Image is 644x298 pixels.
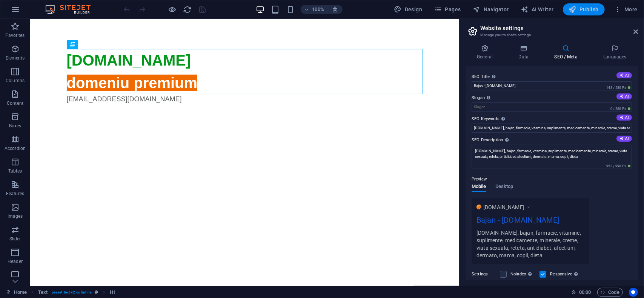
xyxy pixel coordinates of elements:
[472,184,513,198] div: Preview
[183,5,192,14] i: Reload page
[507,44,543,60] h4: Data
[543,44,592,60] h4: SEO / Meta
[431,3,464,15] button: Pages
[8,168,22,174] p: Tables
[616,72,632,78] button: SEO Title
[38,288,48,297] span: Click to select. Double-click to edit
[43,5,100,14] img: Editor Logo
[183,5,192,14] button: reload
[476,214,584,229] div: Bajan - [DOMAIN_NAME]
[110,288,116,297] span: Click to select. Double-click to edit
[569,6,599,13] span: Publish
[495,182,513,193] span: Desktop
[616,93,632,99] button: Slogan
[9,236,21,242] p: Slider
[8,213,23,219] p: Images
[472,182,486,193] span: Mobile
[472,102,632,112] input: Slogan...
[476,229,584,259] div: [DOMAIN_NAME], bajan, farmacie, vitamine, suplimente, medicamente, minerale, creme, viata sexuala...
[301,5,327,14] button: 100%
[518,3,557,15] button: AI Writer
[579,288,591,297] span: 00 00
[472,72,632,81] label: SEO Title
[616,115,632,121] button: SEO Keywords
[584,289,586,295] span: :
[614,6,638,13] span: More
[472,136,632,145] label: SEO Description
[470,3,512,15] button: Navigator
[466,44,507,60] h4: General
[480,25,638,32] h2: Website settings
[312,5,324,14] h6: 100%
[472,270,496,279] label: Settings
[476,205,481,209] img: orange-u3155ja_HzjaitawiNDQGA-Btp0E13m7IUcY5fbS4Z6ug.png
[472,175,487,184] p: Preview
[601,288,619,297] span: Code
[95,290,98,294] i: This element is a customizable preset
[394,6,423,13] span: Design
[472,93,632,102] label: Slogan
[168,5,177,14] button: Click here to leave preview mode and continue editing
[9,123,22,129] p: Boxes
[5,145,26,151] p: Accordion
[592,44,638,60] h4: Languages
[563,3,605,15] button: Publish
[550,270,580,279] label: Responsive
[391,3,426,15] div: Design (Ctrl+Alt+Y)
[510,270,535,279] label: Noindex
[571,288,591,297] h6: Session time
[391,3,426,15] button: Design
[434,6,461,13] span: Pages
[473,6,509,13] span: Navigator
[483,203,524,211] span: [DOMAIN_NAME]
[605,164,632,169] span: 953 / 990 Px
[605,85,632,90] span: 143 / 580 Px
[609,106,632,112] span: 0 / 580 Px
[611,3,641,15] button: More
[472,115,632,124] label: SEO Keywords
[6,78,25,84] p: Columns
[332,6,338,13] i: On resize automatically adjust zoom level to fit chosen device.
[6,191,24,197] p: Features
[597,288,623,297] button: Code
[51,288,92,297] span: . preset-text-v2-columns
[629,288,638,297] button: Usercentrics
[480,32,623,38] h3: Manage your website settings
[6,55,25,61] p: Elements
[616,136,632,142] button: SEO Description
[7,100,23,106] p: Content
[6,288,27,297] a: Click to cancel selection. Double-click to open Pages
[521,6,554,13] span: AI Writer
[5,32,25,38] p: Favorites
[38,288,116,297] nav: breadcrumb
[8,258,23,264] p: Header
